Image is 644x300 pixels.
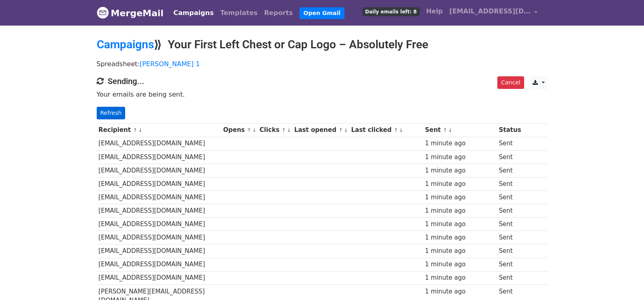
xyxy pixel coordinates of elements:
[349,123,423,137] th: Last clicked
[425,233,495,242] div: 1 minute ago
[338,127,343,133] a: ↑
[97,90,548,99] p: Your emails are being sent.
[258,123,292,137] th: Clicks
[497,258,523,271] td: Sent
[425,273,495,283] div: 1 minute ago
[97,38,154,51] a: Campaigns
[252,127,256,133] a: ↓
[423,3,446,19] a: Help
[497,191,523,204] td: Sent
[362,7,420,16] span: Daily emails left: 8
[97,191,221,204] td: [EMAIL_ADDRESS][DOMAIN_NAME]
[133,127,137,133] a: ↑
[138,127,143,133] a: ↓
[140,60,200,68] a: [PERSON_NAME] 1
[497,137,523,150] td: Sent
[425,206,495,216] div: 1 minute ago
[425,260,495,269] div: 1 minute ago
[497,177,523,190] td: Sent
[97,204,221,218] td: [EMAIL_ADDRESS][DOMAIN_NAME]
[97,38,548,52] h2: ⟫ Your First Left Chest or Cap Logo – Absolutely Free
[97,76,548,86] h4: Sending...
[497,271,523,285] td: Sent
[221,123,258,137] th: Opens
[217,5,261,21] a: Templates
[448,127,453,133] a: ↓
[446,3,541,22] a: [EMAIL_ADDRESS][DOMAIN_NAME]
[394,127,398,133] a: ↑
[425,179,495,189] div: 1 minute ago
[359,3,423,19] a: Daily emails left: 8
[287,127,291,133] a: ↓
[425,246,495,256] div: 1 minute ago
[425,139,495,148] div: 1 minute ago
[497,244,523,258] td: Sent
[449,6,531,16] span: [EMAIL_ADDRESS][DOMAIN_NAME]
[97,123,221,137] th: Recipient
[97,137,221,150] td: [EMAIL_ADDRESS][DOMAIN_NAME]
[97,231,221,244] td: [EMAIL_ADDRESS][DOMAIN_NAME]
[247,127,252,133] a: ↑
[497,76,524,89] a: Cancel
[399,127,403,133] a: ↓
[97,258,221,271] td: [EMAIL_ADDRESS][DOMAIN_NAME]
[425,166,495,175] div: 1 minute ago
[97,244,221,258] td: [EMAIL_ADDRESS][DOMAIN_NAME]
[497,231,523,244] td: Sent
[603,261,644,300] iframe: Chat Widget
[497,123,523,137] th: Status
[497,218,523,231] td: Sent
[97,60,548,68] p: Spreadsheet:
[282,127,286,133] a: ↑
[97,164,221,177] td: [EMAIL_ADDRESS][DOMAIN_NAME]
[97,4,164,22] a: MergeMail
[497,164,523,177] td: Sent
[97,177,221,190] td: [EMAIL_ADDRESS][DOMAIN_NAME]
[497,150,523,164] td: Sent
[97,218,221,231] td: [EMAIL_ADDRESS][DOMAIN_NAME]
[344,127,348,133] a: ↓
[425,153,495,162] div: 1 minute ago
[97,107,126,119] a: Refresh
[497,204,523,218] td: Sent
[425,287,495,296] div: 1 minute ago
[443,127,447,133] a: ↑
[299,7,345,19] a: Open Gmail
[425,193,495,202] div: 1 minute ago
[425,220,495,229] div: 1 minute ago
[423,123,497,137] th: Sent
[97,271,221,285] td: [EMAIL_ADDRESS][DOMAIN_NAME]
[261,5,296,21] a: Reports
[97,6,109,19] img: MergeMail logo
[292,123,349,137] th: Last opened
[170,5,217,21] a: Campaigns
[97,150,221,164] td: [EMAIL_ADDRESS][DOMAIN_NAME]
